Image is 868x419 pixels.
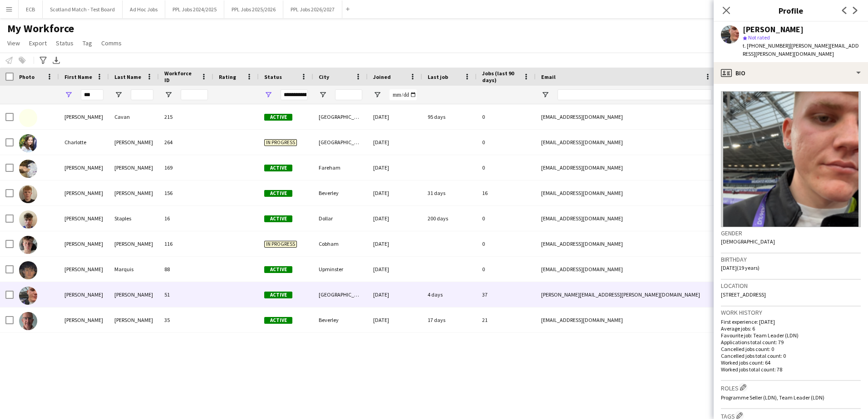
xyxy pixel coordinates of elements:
[219,73,236,80] span: Rating
[721,318,861,325] p: First experience: [DATE]
[536,206,717,231] div: [EMAIL_ADDRESS][DOMAIN_NAME]
[19,134,37,152] img: Charlotte Tonge
[7,22,74,35] span: My Workforce
[51,55,62,66] app-action-btn: Export XLSX
[313,130,368,155] div: [GEOGRAPHIC_DATA]
[422,282,477,307] div: 4 days
[477,307,536,332] div: 21
[109,130,159,155] div: [PERSON_NAME]
[477,180,536,205] div: 16
[56,39,74,47] span: Status
[165,0,224,18] button: PPL Jobs 2024/2025
[19,312,37,330] img: Richard Kirk
[721,383,861,392] h3: Roles
[19,73,35,80] span: Photo
[714,62,868,84] div: Bio
[721,352,861,359] p: Cancelled jobs total count: 0
[319,91,327,99] button: Open Filter Menu
[477,130,536,155] div: 0
[477,155,536,180] div: 0
[477,282,536,307] div: 37
[181,89,208,100] input: Workforce ID Filter Input
[264,241,297,248] span: In progress
[159,155,213,180] div: 169
[536,130,717,155] div: [EMAIL_ADDRESS][DOMAIN_NAME]
[79,37,96,49] a: Tag
[159,231,213,256] div: 116
[477,231,536,256] div: 0
[109,231,159,256] div: [PERSON_NAME]
[748,34,770,41] span: Not rated
[721,359,861,366] p: Worked jobs count: 64
[19,236,37,254] img: Harry Bailey
[59,104,109,129] div: [PERSON_NAME]
[313,180,368,205] div: Beverley
[164,91,173,99] button: Open Filter Menu
[313,257,368,282] div: Upminster
[59,155,109,180] div: [PERSON_NAME]
[81,89,104,100] input: First Name Filter Input
[373,91,381,99] button: Open Filter Menu
[721,238,775,245] span: [DEMOGRAPHIC_DATA]
[59,257,109,282] div: [PERSON_NAME]
[59,282,109,307] div: [PERSON_NAME]
[536,104,717,129] div: [EMAIL_ADDRESS][DOMAIN_NAME]
[368,307,422,332] div: [DATE]
[721,291,766,298] span: [STREET_ADDRESS]
[313,282,368,307] div: [GEOGRAPHIC_DATA]
[541,91,549,99] button: Open Filter Menu
[721,339,861,346] p: Applications total count: 79
[19,210,37,229] img: Harrison Staples
[264,91,272,99] button: Open Filter Menu
[721,332,861,339] p: Favourite job: Team Leader (LDN)
[159,206,213,231] div: 16
[109,307,159,332] div: [PERSON_NAME]
[59,130,109,155] div: Charlotte
[101,39,122,47] span: Comms
[721,229,861,237] h3: Gender
[368,104,422,129] div: [DATE]
[536,155,717,180] div: [EMAIL_ADDRESS][DOMAIN_NAME]
[109,282,159,307] div: [PERSON_NAME]
[159,180,213,205] div: 156
[721,264,759,271] span: [DATE] (19 years)
[52,37,77,49] a: Status
[29,39,47,47] span: Export
[264,73,282,80] span: Status
[264,215,292,222] span: Active
[164,70,197,83] span: Workforce ID
[159,282,213,307] div: 51
[19,0,43,18] button: ECB
[721,255,861,263] h3: Birthday
[159,307,213,332] div: 35
[335,89,362,100] input: City Filter Input
[264,139,297,146] span: In progress
[264,190,292,197] span: Active
[482,70,519,83] span: Jobs (last 90 days)
[264,114,292,121] span: Active
[264,292,292,298] span: Active
[721,91,861,227] img: Crew avatar or photo
[114,91,123,99] button: Open Filter Menu
[721,282,861,290] h3: Location
[313,155,368,180] div: Fareham
[743,25,804,34] div: [PERSON_NAME]
[43,0,123,18] button: Scotland Match - Test Board
[536,307,717,332] div: [EMAIL_ADDRESS][DOMAIN_NAME]
[721,394,824,401] span: Programme Seller (LDN), Team Leader (LDN)
[83,39,92,47] span: Tag
[59,206,109,231] div: [PERSON_NAME]
[109,155,159,180] div: [PERSON_NAME]
[59,180,109,205] div: [PERSON_NAME]
[109,257,159,282] div: Marquis
[38,55,49,66] app-action-btn: Advanced filters
[390,89,417,100] input: Joined Filter Input
[131,89,153,100] input: Last Name Filter Input
[59,307,109,332] div: [PERSON_NAME]
[109,104,159,129] div: Cavan
[313,206,368,231] div: Dollar
[319,73,329,80] span: City
[7,39,20,47] span: View
[4,37,24,49] a: View
[19,261,37,279] img: Harry Marquis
